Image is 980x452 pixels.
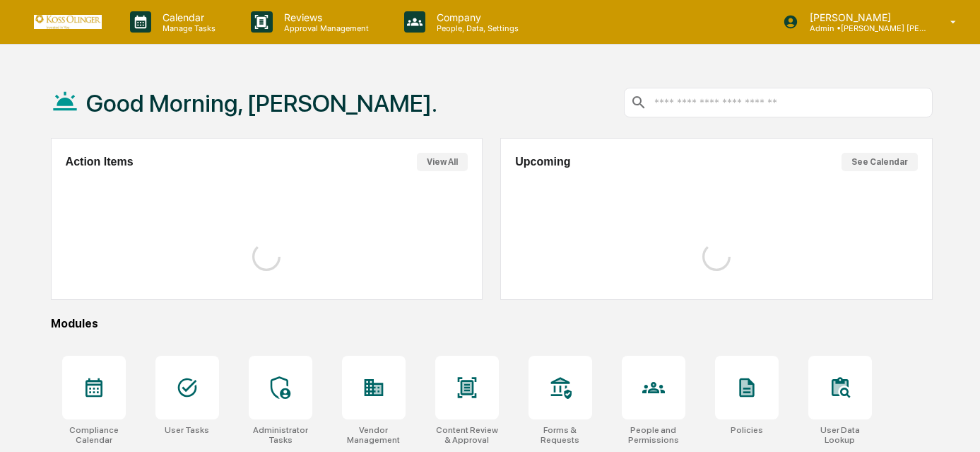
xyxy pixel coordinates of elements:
div: Forms & Requests [529,425,592,445]
p: People, Data, Settings [425,23,526,33]
p: Calendar [151,11,223,23]
p: Company [425,11,526,23]
div: Compliance Calendar [62,425,126,445]
p: [PERSON_NAME] [798,11,930,23]
p: Admin • [PERSON_NAME] [PERSON_NAME] Consulting, LLC [798,23,930,33]
div: People and Permissions [622,425,685,445]
p: Manage Tasks [151,23,223,33]
div: Vendor Management [342,425,406,445]
div: Content Review & Approval [435,425,499,445]
div: User Tasks [165,425,209,435]
p: Approval Management [273,23,376,33]
h1: Good Morning, [PERSON_NAME]. [86,89,437,117]
h2: Upcoming [515,156,570,168]
div: Administrator Tasks [249,425,312,445]
button: View All [417,153,468,171]
div: User Data Lookup [808,425,872,445]
h2: Action Items [66,156,134,168]
div: Policies [731,425,763,435]
button: See Calendar [842,153,918,171]
p: Reviews [273,11,376,23]
img: logo [34,15,102,28]
div: Modules [51,317,933,330]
